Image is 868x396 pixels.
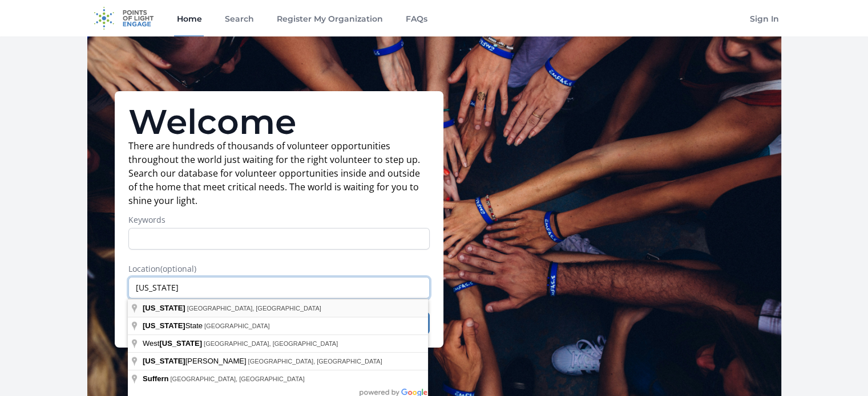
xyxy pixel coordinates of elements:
[128,263,430,275] label: Location
[143,339,204,348] span: West
[160,263,196,274] span: (optional)
[171,375,305,382] span: [GEOGRAPHIC_DATA], [GEOGRAPHIC_DATA]
[159,339,202,348] span: [US_STATE]
[204,322,270,329] span: [GEOGRAPHIC_DATA]
[248,358,382,365] span: [GEOGRAPHIC_DATA], [GEOGRAPHIC_DATA]
[143,357,248,365] span: [PERSON_NAME]
[143,304,185,312] span: [US_STATE]
[128,105,430,139] h1: Welcome
[143,357,185,365] span: [US_STATE]
[204,340,338,347] span: [GEOGRAPHIC_DATA], [GEOGRAPHIC_DATA]
[143,374,169,383] span: Suffern
[143,321,204,330] span: State
[187,305,321,312] span: [GEOGRAPHIC_DATA], [GEOGRAPHIC_DATA]
[128,214,430,226] label: Keywords
[143,321,185,330] span: [US_STATE]
[128,139,430,207] p: There are hundreds of thousands of volunteer opportunities throughout the world just waiting for ...
[128,277,430,299] input: Enter a location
